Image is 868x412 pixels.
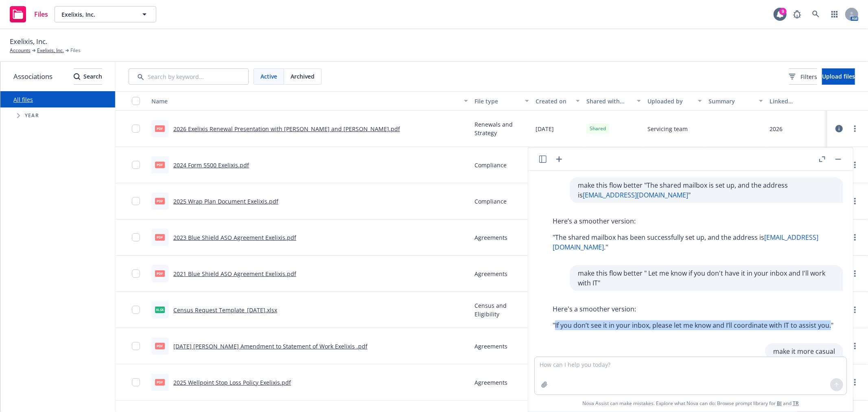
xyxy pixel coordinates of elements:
div: 2026 [770,125,783,133]
div: Tree Example [0,107,115,124]
a: [DATE] [PERSON_NAME] Amendment to Statement of Work Exelixis .pdf [173,342,367,350]
a: Files [7,3,51,26]
span: pdf [155,125,165,131]
span: Renewals and Strategy [474,120,529,137]
span: Files [70,47,81,54]
input: Search by keyword... [129,68,249,85]
span: Archived [291,72,315,81]
div: File type [474,97,520,105]
span: pdf [155,198,165,204]
span: pdf [155,379,165,385]
a: more [850,160,860,170]
span: Active [260,72,277,81]
input: Select all [132,97,140,105]
button: Linked associations [766,91,827,111]
span: Agreements [474,342,507,351]
input: Toggle Row Selected [132,197,140,205]
div: Name [151,97,459,105]
a: more [850,196,860,206]
div: Search [74,69,102,84]
span: Servicing team [647,125,688,133]
div: Uploaded by [647,97,693,105]
p: "If you don’t see it in your inbox, please let me know and I’ll coordinate with IT to assist you." [553,320,833,330]
a: 2021 Blue Shield ASO Agreement Exelixis.pdf [173,270,296,278]
button: Filters [789,68,817,85]
span: Agreements [474,270,507,278]
input: Toggle Row Selected [132,161,140,169]
p: make it more casual [773,346,835,356]
button: Summary [705,91,766,111]
span: Compliance [474,197,507,206]
a: more [850,269,860,278]
input: Toggle Row Selected [132,342,140,350]
a: 2023 Blue Shield ASO Agreement Exelixis.pdf [173,234,296,241]
a: TR [793,400,799,407]
span: Upload files [822,72,855,80]
p: make this flow better " Let me know if you don't have it in your inbox and I'll work with IT" [578,268,835,288]
a: Switch app [826,6,843,22]
button: SearchSearch [74,68,102,85]
span: Exelixis, Inc. [10,36,47,47]
p: "The shared mailbox has been successfully set up, and the address is ." [553,232,835,252]
div: Summary [708,97,754,105]
input: Toggle Row Selected [132,378,140,386]
a: Census Request Template_[DATE].xlsx [173,306,277,314]
span: Nova Assist can make mistakes. Explore what Nova can do: Browse prompt library for and [582,395,799,412]
a: BI [777,400,782,407]
button: Upload files [822,68,855,85]
a: 2025 Wellpoint Stop Loss Policy Exelixis.pdf [173,379,291,386]
div: Shared with client [586,97,632,105]
a: [EMAIL_ADDRESS][DOMAIN_NAME] [583,191,688,199]
span: pdf [155,343,165,349]
input: Toggle Row Selected [132,125,140,133]
a: Report a Bug [789,6,805,22]
p: Here’s a smoother version: [553,216,835,226]
a: Search [808,6,824,22]
span: xlsx [155,307,165,313]
div: Linked associations [770,97,824,105]
div: 9 [779,8,787,15]
a: more [850,377,860,387]
span: Compliance [474,161,507,169]
a: more [850,341,860,351]
button: Name [148,91,471,111]
a: 2025 Wrap Plan Document Exelixis.pdf [173,197,278,205]
a: All files [13,96,33,103]
span: pdf [155,234,165,240]
span: pdf [155,270,165,276]
input: Toggle Row Selected [132,270,140,278]
p: Here's a smoother version: [553,304,833,314]
span: Agreements [474,378,507,387]
span: Agreements [474,233,507,242]
button: Uploaded by [644,91,705,111]
a: 2026 Exelixis Renewal Presentation with [PERSON_NAME] and [PERSON_NAME].pdf [173,125,400,133]
span: Filters [789,72,817,81]
a: more [850,124,860,134]
a: Accounts [10,47,31,54]
a: more [850,305,860,315]
button: Shared with client [583,91,644,111]
span: pdf [155,162,165,168]
button: Created on [532,91,583,111]
div: Created on [536,97,571,105]
a: 2024 Form 5500 Exelixis.pdf [173,161,249,169]
span: Exelixis, Inc. [61,10,132,19]
button: Exelixis, Inc. [55,6,156,22]
svg: Search [74,73,80,80]
span: Files [34,11,48,18]
a: Exelixis, Inc. [37,47,64,54]
span: Shared [590,125,606,132]
span: [DATE] [536,125,554,133]
p: make this flow better "The shared mailbox is set up, and the address is " [578,180,835,200]
span: Associations [13,71,52,82]
button: File type [471,91,532,111]
input: Toggle Row Selected [132,233,140,241]
a: more [850,232,860,242]
span: Year [25,113,39,118]
input: Toggle Row Selected [132,306,140,314]
span: Census and Eligibility [474,301,529,318]
span: Filters [800,72,817,81]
